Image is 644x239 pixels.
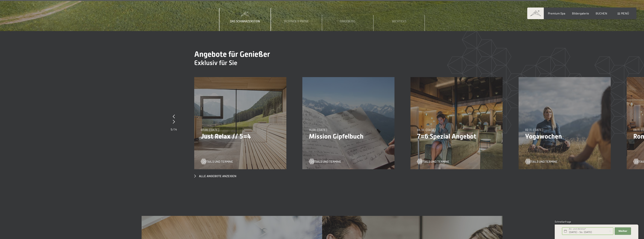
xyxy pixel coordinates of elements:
span: Umgebung [340,20,356,23]
span: Das Schwarzenstein [230,20,260,23]
span: Details und Termine [527,159,558,164]
p: 7=6 Spezial Angebot [417,132,496,140]
button: Weiter [615,227,631,235]
span: 14 [174,127,177,131]
a: Details und Termine [309,159,341,164]
span: Wichtiges [392,20,406,23]
span: Exklusiv für Sie [194,59,237,67]
span: Details und Termine [419,159,449,164]
span: 02.11.–[DATE] [525,128,543,131]
span: Weiter [618,229,627,233]
span: 14.09.–[DATE] [309,128,327,131]
span: Details und Termine [203,159,233,164]
a: Details und Termine [201,159,233,164]
span: Angebote für Genießer [194,50,270,59]
span: Wohnen & Preise [284,20,309,23]
a: Alle Angebote anzeigen [194,174,236,178]
span: Alle Angebote anzeigen [199,174,236,178]
a: BUCHEN [596,11,607,15]
span: Menü [621,11,629,15]
a: Premium Spa [548,11,565,15]
span: Details und Termine [311,159,341,164]
span: 5 [171,127,172,131]
span: 04.10.–[DATE] [417,128,435,131]
span: 07.09.–[DATE] [201,128,219,131]
span: Schnellanfrage [555,220,571,223]
p: Just Relax // 5=4 [201,132,280,140]
span: / [173,127,174,131]
a: Bildergalerie [572,11,589,15]
p: Yogawochen [525,132,604,140]
a: Details und Termine [417,159,449,164]
p: Mission Gipfelbuch [309,132,388,140]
